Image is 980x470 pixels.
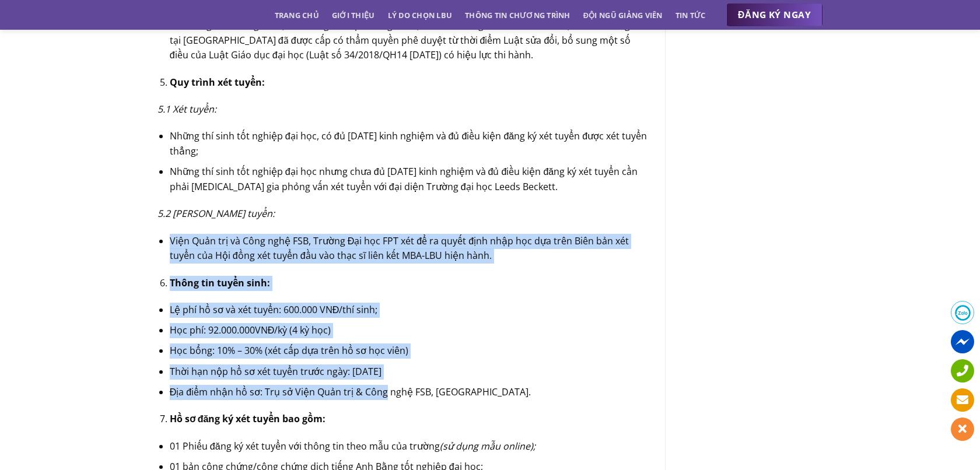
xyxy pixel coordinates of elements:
[163,207,170,220] em: .2
[170,303,647,318] li: Lệ phí hồ sơ và xét tuyển: 600.000 VNĐ/thí sinh;
[170,439,647,454] li: 01 Phiếu đăng ký xét tuyển với thông tin theo mẫu của trường
[170,385,647,400] li: Địa điểm nhận hồ sơ: Trụ sở Viện Quản trị & Công nghệ FSB, [GEOGRAPHIC_DATA].
[170,276,267,289] strong: Thông tin tuyển sinh
[440,440,535,453] em: (sử dụng mẫu online);
[170,18,647,63] li: Văn bằng do cơ sở giáo dục nước ngoài cấp cho người học theo chương trình liên kết đào tạo với nư...
[675,5,706,26] a: Tin tức
[726,3,822,27] a: ĐĂNG KÝ NGAY
[170,234,647,264] li: Viện Quản trị và Công nghệ FSB, Trường Đại học FPT xét để ra quyết định nhập học dựa trên Biên bả...
[262,76,265,89] strong: :
[157,103,170,115] em: 5.1
[388,5,453,26] a: Lý do chọn LBU
[170,129,647,159] li: Những thí sinh tốt nghiệp đại học, có đủ [DATE] kinh nghiệm và đủ điều kiện đăng ký xét tuyển đượ...
[170,343,647,359] li: Học bổng: 10% – 30% (xét cấp dựa trên hồ sơ học viên)
[173,207,275,220] em: [PERSON_NAME] tuyển:
[583,5,663,26] a: Đội ngũ giảng viên
[465,5,570,26] a: Thông tin chương trình
[170,323,647,338] li: Học phí: 92.000.000VNĐ/kỳ (4 kỳ học)
[332,5,375,26] a: Giới thiệu
[738,8,811,22] span: ĐĂNG KÝ NGAY
[170,364,647,380] li: Thời hạn nộp hồ sơ xét tuyển trước ngày: [DATE]
[173,103,216,115] em: Xét tuyển:
[170,76,262,89] strong: Quy trình xét tuyển
[275,5,319,26] a: Trang chủ
[170,412,326,425] strong: Hồ sơ đăng ký xét tuyển bao gồm:
[267,276,270,289] strong: :
[170,164,647,194] li: Những thí sinh tốt nghiệp đại học nhưng chưa đủ [DATE] kinh nghiệm và đủ điều kiện đăng ký xét tu...
[157,207,163,220] em: 5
